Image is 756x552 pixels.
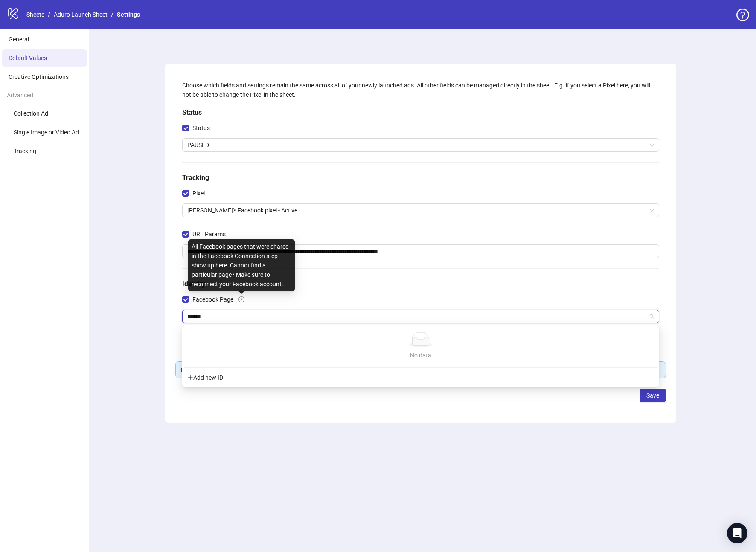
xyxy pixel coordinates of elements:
span: Tracking [14,148,36,154]
a: Facebook account [233,281,282,288]
span: Pixel [189,189,208,198]
div: Open Intercom Messenger [727,523,747,543]
span: plus [187,375,193,381]
span: URL Params [189,230,229,239]
span: Status [189,123,213,133]
a: Sheets [25,10,46,19]
span: Single Image or Video Ad [14,129,79,136]
span: question-circle [238,296,244,302]
span: General [9,36,29,43]
div: Please be aware that all new ads generated will take this settings but previous ads will not be u... [181,365,660,375]
span: Collection Ad [14,110,48,117]
span: Facebook Page [189,295,237,304]
div: plusAdd new ID [184,369,657,386]
li: / [111,10,113,19]
span: All Facebook pages that were shared in the Facebook Connection step show up here. Cannot find a p... [192,243,289,288]
span: Creative Optimizations [9,73,69,80]
h5: Tracking [182,173,659,183]
span: PAUSED [187,139,654,151]
span: question-circle [736,9,749,21]
a: Settings [115,10,142,19]
div: No data [192,351,649,360]
span: Save [646,392,659,399]
span: Aduro's Facebook pixel - Active [187,204,654,217]
span: Default Values [9,55,47,61]
li: / [48,10,50,19]
div: Choose which fields and settings remain the same across all of your newly launched ads. All other... [182,81,659,99]
h5: Status [182,107,659,118]
button: Save [640,389,666,402]
a: Aduro Launch Sheet [52,10,109,19]
h5: Identity [182,279,659,289]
